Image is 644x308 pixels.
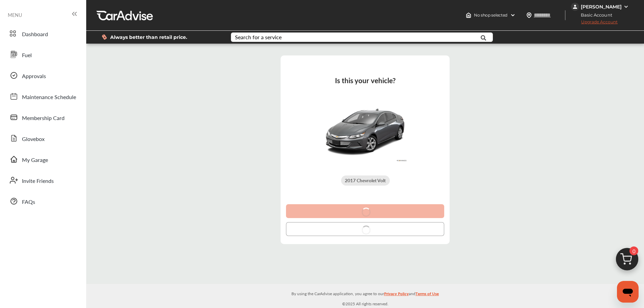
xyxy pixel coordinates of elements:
[22,51,32,60] span: Fuel
[565,10,566,20] img: header-divider.bc55588e.svg
[6,88,79,105] a: Maintenance Schedule
[526,13,532,18] img: location_vector.a44bc228.svg
[617,281,639,303] iframe: Button to launch messaging window
[22,177,54,186] span: Invite Friends
[629,246,638,255] span: 0
[571,19,618,28] span: Upgrade Account
[415,290,439,300] a: Terms of Use
[611,245,643,277] img: cart_icon.3d0951e8.svg
[22,93,76,102] span: Maintenance Schedule
[6,192,79,210] a: FAQs
[384,290,409,300] a: Privacy Policy
[293,76,437,85] h3: Is this your vehicle?
[474,13,507,18] span: No shop selected
[571,3,579,11] img: jVpblrzwTbfkPYzPPzSLxeg0AAAAASUVORK5CYII=
[22,114,65,123] span: Membership Card
[572,11,617,19] span: Basic Account
[22,30,48,39] span: Dashboard
[6,46,79,63] a: Fuel
[22,135,45,144] span: Glovebox
[6,129,79,147] a: Glovebox
[466,13,471,18] img: header-home-logo.8d720a4f.svg
[8,12,22,18] span: MENU
[341,175,390,186] div: 2017 Chevrolet Volt
[6,25,79,42] a: Dashboard
[102,34,107,40] img: dollor_label_vector.a70140d1.svg
[110,35,187,40] span: Always better than retail price.
[6,67,79,84] a: Approvals
[323,99,407,162] img: 10770_st0640_046.jpg
[6,109,79,126] a: Membership Card
[581,4,622,10] div: [PERSON_NAME]
[235,34,282,40] div: Search for a service
[22,198,35,207] span: FAQs
[6,171,79,189] a: Invite Friends
[22,156,48,165] span: My Garage
[6,150,79,168] a: My Garage
[86,290,644,297] p: By using the CarAdvise application, you agree to our and
[22,72,46,81] span: Approvals
[510,13,516,18] img: header-down-arrow.9dd2ce7d.svg
[623,4,629,9] img: WGsFRI8htEPBVLJbROoPRyZpYNWhNONpIPPETTm6eUC0GeLEiAAAAAElFTkSuQmCC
